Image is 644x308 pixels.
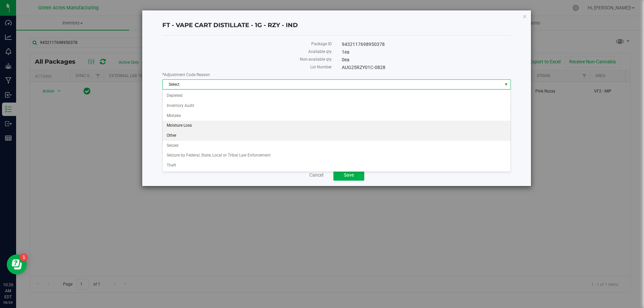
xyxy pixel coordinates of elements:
label: Package ID [162,41,332,47]
span: ea [344,49,350,55]
a: Cancel [309,172,323,178]
span: 1 [342,49,350,55]
span: ea [344,57,350,62]
li: Other [163,131,511,141]
li: Seizure by Federal, State, Local or Tribal Law Enforcement [163,150,511,161]
div: AUG25RZY01C-0828 [337,64,516,71]
iframe: Resource center [7,254,27,274]
span: Save [344,172,354,178]
li: Depleted [163,91,511,101]
li: Mistake [163,111,511,121]
label: Lot Number [162,64,332,70]
iframe: Resource center unread badge [20,253,28,261]
h4: FT - VAPE CART DISTILLATE - 1G - RZY - IND [162,21,511,30]
label: Available qty [162,49,332,55]
li: Moisture Loss [163,121,511,131]
span: 0 [342,57,350,62]
label: Non-available qty [162,56,332,62]
div: 9432117698950378 [337,41,516,48]
li: Theft [163,161,511,171]
button: Save [333,169,364,181]
span: select [502,80,511,89]
li: Inventory Audit [163,101,511,111]
label: Adjustment Code Reason [162,72,511,78]
span: Select [163,80,502,89]
li: Seized [163,141,511,151]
